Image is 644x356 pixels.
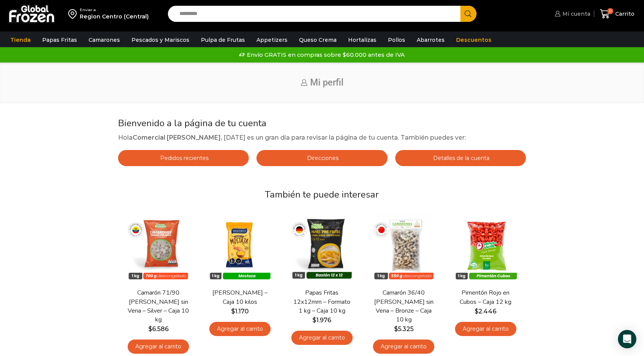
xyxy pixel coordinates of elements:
span: $ [475,308,478,315]
bdi: 1.976 [312,316,331,324]
p: Hola , [DATE] es un gran día para revisar la página de tu cuenta. También puedes ver: [118,133,526,143]
a: Tienda [7,33,34,47]
a: Papas Fritas 12x12mm – Formato 1 kg – Caja 10 kg [291,288,353,315]
a: Agregar al carrito: “Camarón 36/40 Crudo Pelado sin Vena - Bronze - Caja 10 kg” [373,340,434,354]
a: Mi cuenta [553,6,590,21]
span: Pedidos recientes [158,155,209,162]
span: Mi perfil [310,77,343,88]
span: Bienvenido a la página de tu cuenta [118,117,266,129]
a: [PERSON_NAME] – Caja 10 kilos [209,288,271,306]
a: Abarrotes [413,33,449,47]
a: Agregar al carrito: “Mostaza Traverso - Caja 10 kilos” [209,322,271,336]
div: Region Centro (Central) [80,13,149,20]
span: $ [148,325,152,333]
span: $ [312,316,316,324]
div: 5 / 7 [447,210,524,341]
a: Pescados y Mariscos [128,33,193,47]
a: Papas Fritas [38,33,81,47]
a: Pollos [384,33,409,47]
a: Agregar al carrito: “Papas Fritas 12x12mm - Formato 1 kg - Caja 10 kg” [291,331,353,345]
bdi: 1.170 [231,308,249,315]
div: Open Intercom Messenger [618,330,636,348]
button: Search button [460,6,476,22]
div: 3 / 7 [283,210,361,349]
strong: Comercial [PERSON_NAME] [133,134,221,141]
a: Descuentos [452,33,495,47]
a: Pimentón Rojo en Cubos – Caja 12 kg [455,288,516,306]
div: 6 / 7 [528,210,606,341]
img: address-field-icon.svg [68,7,80,20]
a: Direcciones [256,150,387,166]
span: $ [231,308,235,315]
bdi: 6.586 [148,325,169,333]
a: Camarón 36/40 [PERSON_NAME] sin Vena – Bronze – Caja 10 kg [373,288,434,324]
a: Appetizers [253,33,291,47]
bdi: 5.325 [394,325,414,333]
a: Camarón 71/90 [PERSON_NAME] sin Vena – Silver – Caja 10 kg [127,288,189,324]
div: Enviar a [80,7,149,13]
a: Pulpa de Frutas [197,33,249,47]
span: También te puede interesar [265,188,379,201]
a: Queso Crema [295,33,340,47]
a: Detalles de la cuenta [395,150,526,166]
div: 2 / 7 [201,210,279,341]
a: Agregar al carrito: “Camarón 71/90 Crudo Pelado sin Vena - Silver - Caja 10 kg” [128,340,189,354]
a: Agregar al carrito: “Pimentón Rojo en Cubos - Caja 12 kg” [455,322,516,336]
span: 0 [607,8,613,14]
a: Pedidos recientes [118,150,249,166]
span: Mi cuenta [560,10,590,18]
a: Hortalizas [344,33,380,47]
a: Camarones [85,33,124,47]
span: $ [394,325,398,333]
span: Direcciones [305,155,338,162]
span: Detalles de la cuenta [431,155,490,162]
bdi: 2.446 [475,308,496,315]
span: Carrito [613,10,634,18]
a: 0 Carrito [598,5,636,23]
